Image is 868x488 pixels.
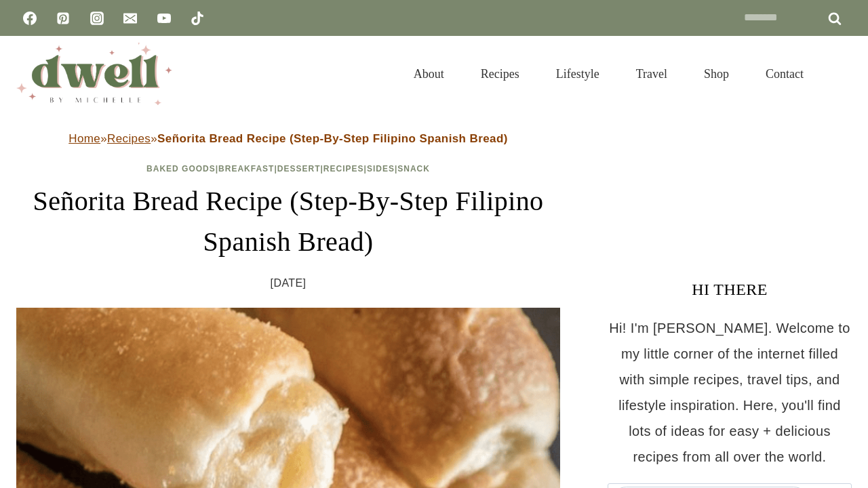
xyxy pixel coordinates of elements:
[218,164,274,174] a: Breakfast
[277,164,321,174] a: Dessert
[16,181,560,262] h1: Señorita Bread Recipe (Step-By-Step Filipino Spanish Bread)
[747,50,822,98] a: Contact
[107,132,151,145] a: Recipes
[146,164,430,174] span: | | | | |
[397,164,430,174] a: Snack
[184,5,211,32] a: TikTok
[829,62,852,85] button: View Search Form
[50,5,77,32] a: Pinterest
[538,50,618,98] a: Lifestyle
[117,5,144,32] a: Email
[608,315,852,470] p: Hi! I'm [PERSON_NAME]. Welcome to my little corner of the internet filled with simple recipes, tr...
[271,273,307,293] time: [DATE]
[608,277,852,302] h3: HI THERE
[146,164,216,174] a: Baked Goods
[83,5,111,32] a: Instagram
[157,132,508,145] strong: Señorita Bread Recipe (Step-By-Step Filipino Spanish Bread)
[462,50,538,98] a: Recipes
[68,132,508,145] span: » »
[68,132,100,145] a: Home
[151,5,178,32] a: YouTube
[323,164,364,174] a: Recipes
[395,50,822,98] nav: Primary Navigation
[618,50,686,98] a: Travel
[686,50,747,98] a: Shop
[16,43,172,105] img: DWELL by michelle
[16,5,43,32] a: Facebook
[367,164,395,174] a: Sides
[395,50,462,98] a: About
